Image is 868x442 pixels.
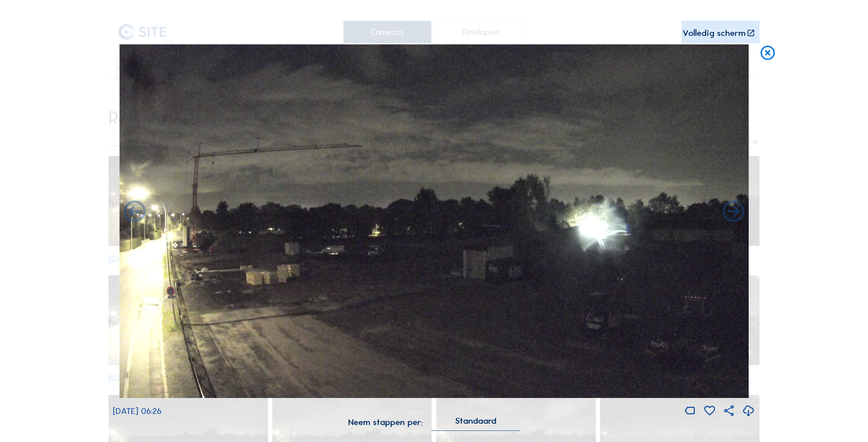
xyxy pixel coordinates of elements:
div: Volledig scherm [683,29,746,38]
div: Standaard [431,418,520,431]
div: Standaard [455,418,496,424]
img: Image [119,44,749,398]
i: Forward [122,199,147,225]
i: Back [721,199,746,225]
span: [DATE] 06:26 [113,406,161,416]
div: Neem stappen per: [348,418,423,426]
